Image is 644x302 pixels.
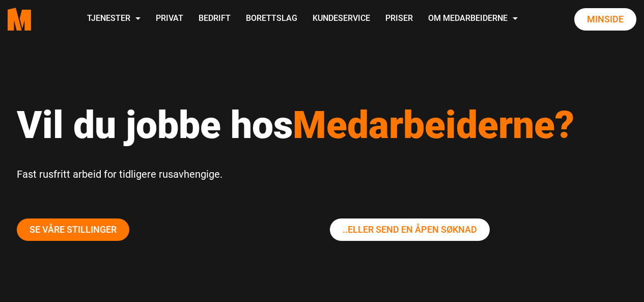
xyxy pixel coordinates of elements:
span: Medarbeiderne? [293,102,574,147]
h1: Vil du jobbe hos [17,102,628,148]
a: Kundeservice [305,1,378,37]
a: Privat [148,1,191,37]
a: ..eller send En Åpen søknad [330,218,490,241]
a: Bedrift [191,1,238,37]
p: Fast rusfritt arbeid for tidligere rusavhengige. [17,166,628,183]
a: Priser [378,1,421,37]
a: Borettslag [238,1,305,37]
a: Om Medarbeiderne [421,1,525,37]
a: Se våre stillinger [17,218,129,241]
a: Minside [574,8,636,31]
a: Tjenester [79,1,148,37]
